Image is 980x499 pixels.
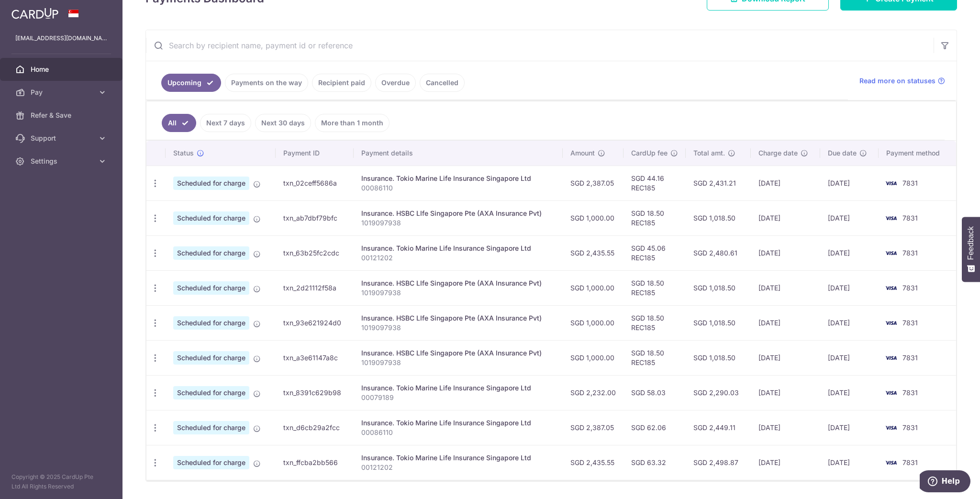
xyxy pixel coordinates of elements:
td: SGD 1,018.50 [686,270,751,305]
p: 00086110 [361,183,555,193]
td: SGD 1,000.00 [563,200,624,235]
button: Feedback - Show survey [962,217,980,282]
span: 7831 [902,423,918,432]
a: Payments on the way [225,74,308,92]
p: 00079189 [361,393,555,402]
p: 00121202 [361,463,555,472]
td: [DATE] [751,375,820,410]
img: Bank Card [881,247,901,259]
span: 7831 [902,214,918,222]
td: [DATE] [751,410,820,445]
td: [DATE] [820,410,879,445]
span: Amount [570,148,595,158]
span: Scheduled for charge [173,246,249,260]
a: Upcoming [161,74,221,92]
td: [DATE] [751,235,820,270]
span: Scheduled for charge [173,421,249,434]
a: Cancelled [420,74,465,92]
a: Recipient paid [312,74,371,92]
span: 7831 [902,354,918,362]
span: Total amt. [693,148,725,158]
p: 00121202 [361,253,555,263]
td: SGD 44.16 REC185 [624,166,686,200]
span: Due date [828,148,857,158]
span: Scheduled for charge [173,177,249,190]
td: SGD 58.03 [624,375,686,410]
p: 1019097938 [361,323,555,333]
span: CardUp fee [631,148,668,158]
td: SGD 1,018.50 [686,340,751,375]
a: Next 30 days [255,114,311,132]
td: [DATE] [820,445,879,480]
td: SGD 18.50 REC185 [624,270,686,305]
td: SGD 18.50 REC185 [624,340,686,375]
td: SGD 2,290.03 [686,375,751,410]
div: Insurance. Tokio Marine Life Insurance Singapore Ltd [361,174,555,183]
th: Payment details [354,141,563,166]
span: Home [31,65,94,74]
td: SGD 2,435.55 [563,235,624,270]
td: SGD 1,000.00 [563,305,624,340]
td: [DATE] [820,305,879,340]
span: Read more on statuses [859,76,935,86]
div: Insurance. HSBC LIfe Singapore Pte (AXA Insurance Pvt) [361,313,555,323]
td: SGD 63.32 [624,445,686,480]
td: SGD 1,018.50 [686,305,751,340]
span: 7831 [902,179,918,187]
img: Bank Card [881,352,901,364]
span: Feedback [967,226,975,260]
p: 1019097938 [361,288,555,298]
td: txn_2d21112f58a [276,270,354,305]
a: More than 1 month [315,114,390,132]
td: txn_ab7dbf79bfc [276,200,354,235]
span: Scheduled for charge [173,316,249,330]
td: txn_93e621924d0 [276,305,354,340]
td: [DATE] [751,270,820,305]
td: SGD 2,480.61 [686,235,751,270]
td: txn_a3e61147a8c [276,340,354,375]
div: Insurance. HSBC LIfe Singapore Pte (AXA Insurance Pvt) [361,348,555,358]
td: SGD 2,431.21 [686,166,751,200]
td: [DATE] [751,166,820,200]
img: Bank Card [881,387,901,399]
span: 7831 [902,249,918,257]
td: SGD 2,387.05 [563,410,624,445]
p: 1019097938 [361,218,555,228]
span: Scheduled for charge [173,456,249,469]
td: SGD 2,232.00 [563,375,624,410]
td: txn_8391c629b98 [276,375,354,410]
td: SGD 2,498.87 [686,445,751,480]
td: [DATE] [751,445,820,480]
td: [DATE] [751,200,820,235]
td: [DATE] [820,340,879,375]
img: Bank Card [881,457,901,468]
th: Payment method [879,141,956,166]
p: 00086110 [361,428,555,437]
td: SGD 1,000.00 [563,270,624,305]
span: 7831 [902,319,918,327]
img: Bank Card [881,282,901,294]
span: Status [173,148,194,158]
a: Next 7 days [200,114,251,132]
td: SGD 2,435.55 [563,445,624,480]
td: SGD 1,018.50 [686,200,751,235]
div: Insurance. Tokio Marine Life Insurance Singapore Ltd [361,453,555,463]
div: Insurance. HSBC LIfe Singapore Pte (AXA Insurance Pvt) [361,278,555,288]
span: Scheduled for charge [173,386,249,399]
td: SGD 18.50 REC185 [624,200,686,235]
div: Insurance. Tokio Marine Life Insurance Singapore Ltd [361,418,555,428]
iframe: Opens a widget where you can find more information [920,470,970,494]
span: 7831 [902,388,918,397]
td: SGD 62.06 [624,410,686,445]
img: CardUp [11,8,58,19]
span: Charge date [758,148,798,158]
span: 7831 [902,284,918,292]
td: SGD 1,000.00 [563,340,624,375]
p: 1019097938 [361,358,555,367]
input: Search by recipient name, payment id or reference [146,30,934,61]
span: Support [31,133,94,143]
a: Overdue [375,74,416,92]
p: [EMAIL_ADDRESS][DOMAIN_NAME] [15,33,107,43]
span: Scheduled for charge [173,211,249,225]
